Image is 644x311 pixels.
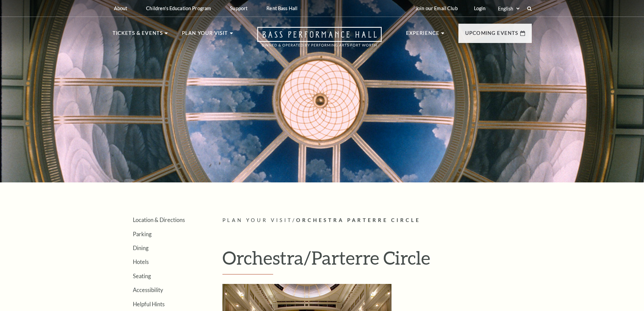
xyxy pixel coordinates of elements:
span: Plan Your Visit [222,217,293,223]
p: Experience [406,29,440,41]
a: Helpful Hints [133,301,165,307]
p: Tickets & Events [113,29,163,41]
a: Accessibility [133,287,163,293]
p: / [222,216,532,225]
p: Rent Bass Hall [266,5,297,11]
p: Plan Your Visit [182,29,228,41]
p: Support [230,5,247,11]
p: Upcoming Events [465,29,519,41]
p: Children's Education Program [146,5,211,11]
a: Parking [133,231,151,237]
a: Hotels [133,259,149,265]
a: Seating [133,273,151,279]
p: About [114,5,127,11]
select: Select: [497,5,521,12]
a: Dining [133,245,148,251]
span: Orchestra Parterre Circle [296,217,421,223]
h1: Orchestra/Parterre Circle [222,247,532,274]
a: Location & Directions [133,217,185,223]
